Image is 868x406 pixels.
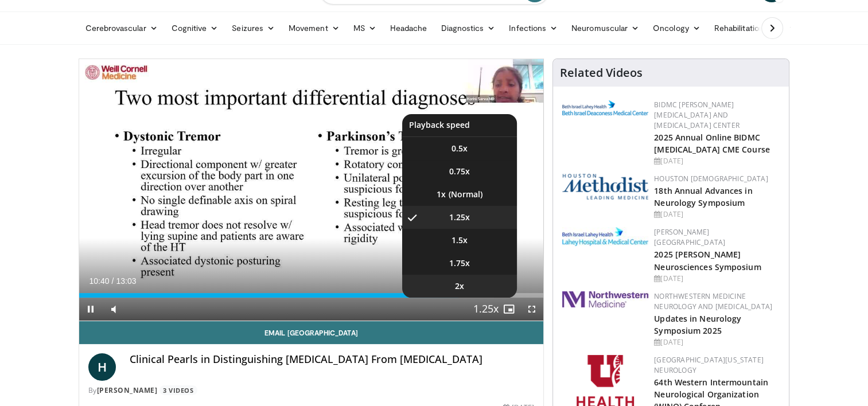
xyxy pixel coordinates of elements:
[654,291,772,311] a: Northwestern Medicine Neurology and [MEDICAL_DATA]
[449,257,470,269] span: 1.75x
[88,353,116,381] a: H
[654,132,770,155] a: 2025 Annual Online BIDMC [MEDICAL_DATA] CME Course
[449,212,470,223] span: 1.25x
[654,274,780,284] div: [DATE]
[102,298,125,321] button: Mute
[562,291,648,307] img: 2a462fb6-9365-492a-ac79-3166a6f924d8.png.150x105_q85_autocrop_double_scale_upscale_version-0.2.jpg
[97,385,158,395] a: [PERSON_NAME]
[562,174,648,200] img: 5e4488cc-e109-4a4e-9fd9-73bb9237ee91.png.150x105_q85_autocrop_double_scale_upscale_version-0.2.png
[165,17,225,40] a: Cognitive
[130,353,535,366] h4: Clinical Pearls in Distinguishing [MEDICAL_DATA] From [MEDICAL_DATA]
[79,298,102,321] button: Pause
[79,17,165,40] a: Cerebrovascular
[562,100,648,115] img: c96b19ec-a48b-46a9-9095-935f19585444.png.150x105_q85_autocrop_double_scale_upscale_version-0.2.png
[89,276,110,286] span: 10:40
[654,100,739,130] a: BIDMC [PERSON_NAME][MEDICAL_DATA] and [MEDICAL_DATA] Center
[654,209,780,220] div: [DATE]
[383,17,434,40] a: Headache
[79,321,544,344] a: Email [GEOGRAPHIC_DATA]
[646,17,707,40] a: Oncology
[520,298,543,321] button: Fullscreen
[451,143,468,154] span: 0.5x
[654,156,780,166] div: [DATE]
[502,17,565,40] a: Infections
[434,17,502,40] a: Diagnostics
[159,385,197,395] a: 3 Videos
[449,166,470,177] span: 0.75x
[347,17,383,40] a: MS
[451,235,468,246] span: 1.5x
[565,17,646,40] a: Neuromuscular
[654,174,768,184] a: Houston [DEMOGRAPHIC_DATA]
[437,189,446,200] span: 1x
[282,17,347,40] a: Movement
[707,17,770,40] a: Rehabilitation
[88,385,535,396] div: By
[474,298,497,321] button: Playback Rate
[112,276,114,286] span: /
[116,276,136,286] span: 13:03
[654,337,780,348] div: [DATE]
[455,280,464,292] span: 2x
[562,227,648,246] img: e7977282-282c-4444-820d-7cc2733560fd.jpg.150x105_q85_autocrop_double_scale_upscale_version-0.2.jpg
[79,59,544,321] video-js: Video Player
[654,249,761,272] a: 2025 [PERSON_NAME] Neurosciences Symposium
[654,355,764,375] a: [GEOGRAPHIC_DATA][US_STATE] Neurology
[79,293,544,298] div: Progress Bar
[225,17,282,40] a: Seizures
[654,227,725,247] a: [PERSON_NAME][GEOGRAPHIC_DATA]
[560,66,643,80] h4: Related Videos
[497,298,520,321] button: Enable picture-in-picture mode
[654,185,752,208] a: 18th Annual Advances in Neurology Symposium
[654,313,741,336] a: Updates in Neurology Symposium 2025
